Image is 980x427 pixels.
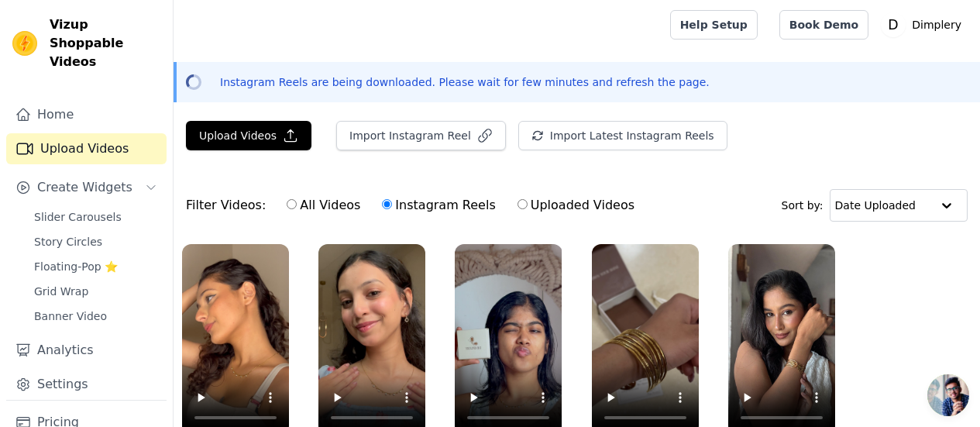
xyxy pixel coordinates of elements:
label: All Videos [286,195,361,215]
a: Upload Videos [6,133,167,164]
span: Floating-Pop ⭐ [34,259,118,274]
a: Floating-Pop ⭐ [25,256,167,277]
a: Slider Carousels [25,206,167,228]
button: Import Instagram Reel [336,121,506,150]
p: Dimplery [906,11,968,39]
button: Upload Videos [186,121,311,150]
div: Sort by: [782,189,968,222]
a: Analytics [6,335,167,366]
input: All Videos [287,199,297,209]
span: Slider Carousels [34,209,122,225]
label: Uploaded Videos [517,195,635,215]
a: Banner Video [25,305,167,327]
span: Grid Wrap [34,284,88,299]
a: Book Demo [779,10,868,40]
a: Story Circles [25,231,167,253]
a: Settings [6,369,167,400]
div: Open chat [927,374,969,416]
button: Import Latest Instagram Reels [518,121,727,150]
a: Grid Wrap [25,281,167,302]
button: Create Widgets [6,172,167,203]
p: Instagram Reels are being downloaded. Please wait for few minutes and refresh the page. [220,74,710,90]
div: Filter Videos: [186,188,643,223]
span: Story Circles [34,234,102,250]
span: Vizup Shoppable Videos [50,15,160,71]
text: D [889,17,899,33]
button: D Dimplery [881,11,968,39]
a: Help Setup [670,10,758,40]
label: Instagram Reels [381,195,496,215]
img: Vizup [12,31,37,56]
a: Home [6,99,167,130]
span: Create Widgets [37,178,132,197]
span: Banner Video [34,308,107,324]
input: Instagram Reels [382,199,392,209]
input: Uploaded Videos [518,199,528,209]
